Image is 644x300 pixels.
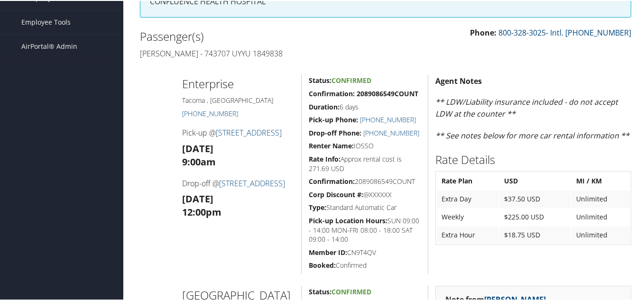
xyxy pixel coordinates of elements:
strong: Agent Notes [435,75,482,85]
td: Unlimited [571,208,630,225]
a: 800-328-3025- Intl. [PHONE_NUMBER] [498,27,631,37]
a: [PHONE_NUMBER] [360,114,416,123]
td: Unlimited [571,226,630,243]
h2: Rate Details [435,151,631,167]
h5: Approx rental cost is 271.69 USD [309,154,421,172]
a: [STREET_ADDRESS] [216,127,282,137]
strong: Type: [309,202,326,211]
span: AirPortal® Admin [21,34,77,57]
strong: Member ID: [309,247,347,256]
td: Weekly [437,208,499,225]
strong: Pick-up Location Hours: [309,215,387,224]
h5: CN9T4QV [309,247,421,256]
h5: IOSSO [309,140,421,150]
em: ** See notes below for more car rental information ** [435,129,629,140]
em: ** LDW/Liability insurance included - do not accept LDW at the counter ** [435,96,618,118]
strong: Status: [309,286,331,295]
td: $225.00 USD [499,208,570,225]
strong: Status: [309,75,331,84]
h2: Passenger(s) [140,27,378,44]
strong: Booked: [309,260,336,269]
strong: Phone: [470,27,497,37]
strong: [DATE] [182,141,213,154]
strong: [DATE] [182,191,213,204]
h5: SUN 09:00 - 14:00 MON-FRI 08:00 - 18:00 SAT 09:00 - 14:00 [309,215,421,243]
strong: Renter Name: [309,140,354,149]
strong: Pick-up Phone: [309,114,358,123]
strong: Confirmation: [309,176,355,185]
span: Employee Tools [21,9,71,33]
h5: 6 days [309,101,421,111]
h5: @XXXXXX [309,189,421,199]
td: Extra Hour [437,226,499,243]
h4: Drop-off @ [182,177,294,188]
h2: Enterprise [182,75,294,91]
a: [STREET_ADDRESS] [219,177,285,188]
h4: Pick-up @ [182,127,294,137]
h5: Standard Automatic Car [309,202,421,211]
strong: Confirmation: 2089086549COUNT [309,88,418,97]
td: $37.50 USD [499,190,570,207]
th: Rate Plan [437,172,499,189]
td: Extra Day [437,190,499,207]
strong: Drop-off Phone: [309,127,361,136]
span: Confirmed [331,75,371,84]
h5: Tacoma , [GEOGRAPHIC_DATA] [182,95,294,104]
th: MI / KM [571,172,630,189]
th: USD [499,172,570,189]
strong: 9:00am [182,155,216,167]
a: [PHONE_NUMBER] [182,108,238,117]
h5: 2089086549COUNT [309,176,421,185]
td: $18.75 USD [499,226,570,243]
span: Confirmed [331,286,371,295]
td: Unlimited [571,190,630,207]
strong: 12:00pm [182,205,221,218]
strong: Corp Discount #: [309,189,363,198]
strong: Rate Info: [309,154,340,163]
h4: [PERSON_NAME] - 743707 UYYU 1849838 [140,47,378,58]
h5: Confirmed [309,260,421,269]
strong: Duration: [309,101,340,110]
a: [PHONE_NUMBER] [363,127,419,136]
